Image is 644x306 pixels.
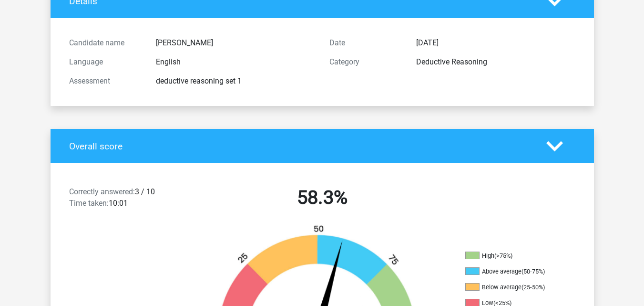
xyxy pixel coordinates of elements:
li: Above average [465,267,561,276]
div: 3 / 10 10:01 [62,186,192,213]
div: deductive reasoning set 1 [149,75,322,87]
div: Candidate name [62,37,149,49]
div: Assessment [62,75,149,87]
div: [DATE] [409,37,583,49]
h4: Overall score [69,141,532,152]
div: Date [322,37,409,49]
div: Category [322,56,409,68]
div: English [149,56,322,68]
div: [PERSON_NAME] [149,37,322,49]
h2: 58.3% [199,186,445,209]
div: (50-75%) [521,268,545,275]
li: High [465,252,561,260]
div: (>75%) [494,252,512,259]
div: Language [62,56,149,68]
div: Deductive Reasoning [409,56,583,68]
div: (25-50%) [521,284,545,291]
li: Below average [465,283,561,292]
span: Correctly answered: [69,187,135,196]
span: Time taken: [69,199,109,208]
